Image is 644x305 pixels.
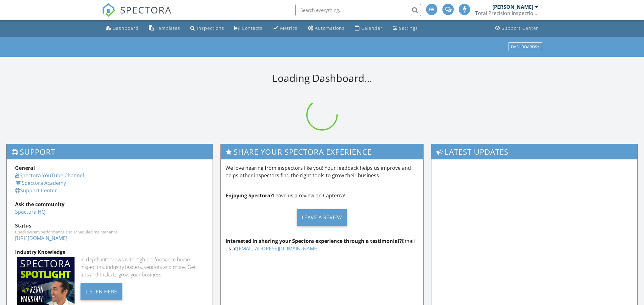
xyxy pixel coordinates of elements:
[15,222,204,229] div: Status
[113,25,139,31] div: Dashboard
[197,25,224,31] div: Inspections
[270,23,300,34] a: Metrics
[232,23,265,34] a: Contacts
[502,25,538,31] div: Support Center
[15,235,67,242] a: [URL][DOMAIN_NAME]
[15,172,84,179] a: Spectora YouTube Channel
[103,23,141,34] a: Dashboard
[221,144,423,159] h3: Share Your Spectora Experience
[352,23,385,34] a: Calendar
[225,237,418,252] p: Email us at .
[475,10,538,16] div: Total Precision Inspections LLC
[225,192,418,199] p: Leave us a review on Capterra!
[399,25,418,31] div: Settings
[508,42,542,51] button: Dashboards
[492,4,533,10] div: [PERSON_NAME]
[225,238,402,244] strong: Interested in sharing your Spectora experience through a testimonial?
[156,25,180,31] div: Templates
[280,25,297,31] div: Metrics
[80,283,122,300] div: Listen Here
[15,208,45,215] a: Spectora HQ
[225,164,418,179] p: We love hearing from inspectors like you! Your feedback helps us improve and helps other inspecto...
[315,25,345,31] div: Automations
[242,25,263,31] div: Contacts
[7,144,213,159] h3: Support
[295,4,421,16] input: Search everything...
[80,256,204,278] div: In-depth interviews with high-performance home inspectors, industry leaders, vendors and more. Ge...
[146,23,183,34] a: Templates
[15,229,204,234] div: Check system performance and scheduled maintenance.
[15,187,57,194] a: Support Center
[15,248,204,256] div: Industry Knowledge
[102,3,116,17] img: The Best Home Inspection Software - Spectora
[511,45,539,49] div: Dashboards
[493,23,541,34] a: Support Center
[15,201,204,208] div: Ask the community
[361,25,383,31] div: Calendar
[188,23,227,34] a: Inspections
[15,164,35,171] strong: General
[225,204,418,231] a: Leave a Review
[297,209,347,226] div: Leave a Review
[225,192,273,199] strong: Enjoying Spectora?
[102,8,172,22] a: SPECTORA
[305,23,347,34] a: Automations (Basic)
[80,288,122,295] a: Listen Here
[15,179,66,186] a: Spectora Academy
[120,3,172,16] span: SPECTORA
[390,23,420,34] a: Settings
[237,245,319,252] a: [EMAIL_ADDRESS][DOMAIN_NAME]
[431,144,637,159] h3: Latest Updates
